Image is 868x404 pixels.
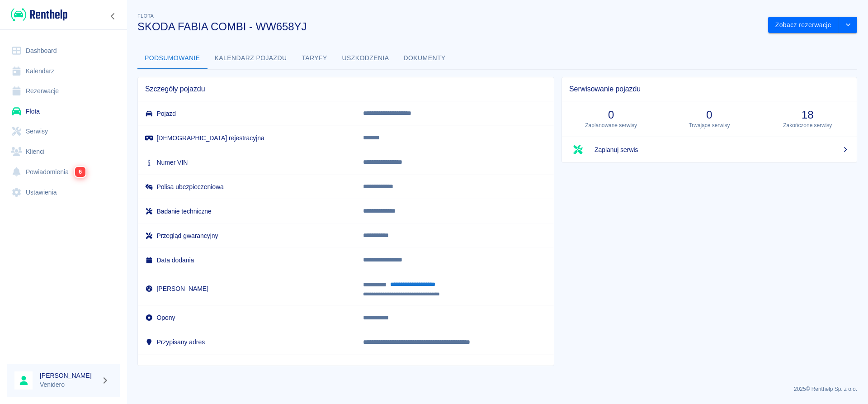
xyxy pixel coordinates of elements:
[145,133,349,143] h6: [DEMOGRAPHIC_DATA] rejestracyjna
[594,145,849,155] span: Zaplanuj serwis
[569,121,653,129] p: Zaplanowane serwisy
[667,121,751,129] p: Trwające serwisy
[145,337,349,347] h6: Przypisany adres
[145,313,349,322] h6: Opony
[768,17,839,33] button: Zobacz rezerwacje
[7,121,120,142] a: Serwisy
[75,167,85,177] span: 6
[766,109,849,121] h3: 18
[137,385,857,393] p: 2025 © Renthelp Sp. z o.o.
[145,182,349,191] h6: Polisa ubezpieczeniowa
[145,284,349,293] h6: [PERSON_NAME]
[667,109,751,121] h3: 0
[335,48,396,69] button: Uszkodzenia
[7,7,67,22] a: Renthelp logo
[137,13,154,19] span: Flota
[7,182,120,203] a: Ustawienia
[766,121,849,129] p: Zakończone serwisy
[145,158,349,167] h6: Numer VIN
[106,10,120,22] button: Zwiń nawigację
[208,48,294,69] button: Kalendarz pojazdu
[294,48,335,69] button: Taryfy
[145,85,547,94] span: Szczegóły pojazdu
[7,162,120,182] a: Powiadomienia6
[137,20,761,33] h3: SKODA FABIA COMBI - WW658YJ
[562,137,857,162] a: Zaplanuj serwis
[7,142,120,162] a: Klienci
[660,101,758,137] a: 0Trwające serwisy
[11,7,67,22] img: Renthelp logo
[145,231,349,240] h6: Przegląd gwarancyjny
[7,41,120,61] a: Dashboard
[40,371,98,380] h6: [PERSON_NAME]
[40,380,98,390] p: Venidero
[7,81,120,101] a: Rezerwacje
[145,256,349,265] h6: Data dodania
[562,101,660,137] a: 0Zaplanowane serwisy
[569,109,653,121] h3: 0
[7,61,120,81] a: Kalendarz
[569,85,849,94] span: Serwisowanie pojazdu
[7,101,120,122] a: Flota
[396,48,453,69] button: Dokumenty
[137,48,208,69] button: Podsumowanie
[145,109,349,118] h6: Pojazd
[759,101,857,137] a: 18Zakończone serwisy
[145,207,349,216] h6: Badanie techniczne
[839,17,857,33] button: drop-down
